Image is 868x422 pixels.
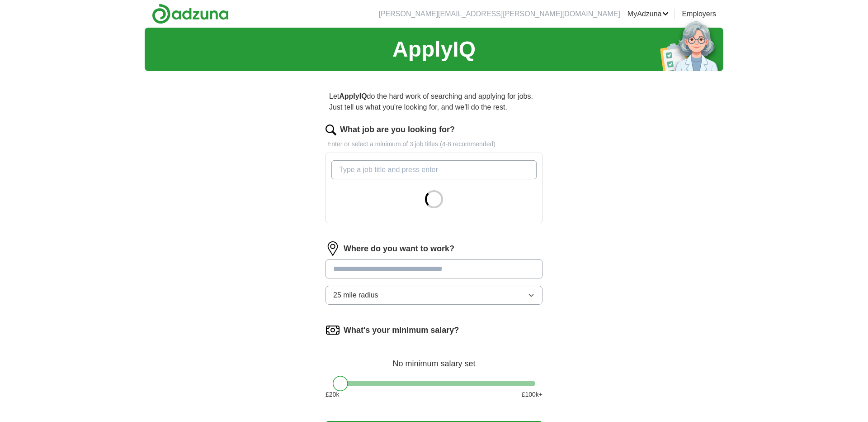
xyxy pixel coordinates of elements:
div: No minimum salary set [325,348,542,370]
label: Where do you want to work? [344,243,454,255]
p: Enter or select a minimum of 3 job titles (4-8 recommended) [325,139,542,149]
h1: ApplyIQ [392,33,476,66]
span: £ 100 k+ [522,390,542,399]
strong: ApplyIQ [339,92,367,100]
button: 25 mile radius [325,286,542,305]
img: Adzuna logo [152,4,229,24]
a: Employers [682,9,716,19]
a: MyAdzuna [627,9,669,19]
label: What job are you looking for? [340,124,455,136]
span: £ 20 k [325,390,339,399]
label: What's your minimum salary? [344,324,459,336]
img: location.png [325,241,340,256]
img: search.png [325,125,336,135]
img: salary.png [325,323,340,337]
p: Let do the hard work of searching and applying for jobs. Just tell us what you're looking for, an... [325,87,542,116]
span: 25 mile radius [333,290,378,301]
input: Type a job title and press enter [331,160,537,179]
li: [PERSON_NAME][EMAIL_ADDRESS][PERSON_NAME][DOMAIN_NAME] [378,9,620,19]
